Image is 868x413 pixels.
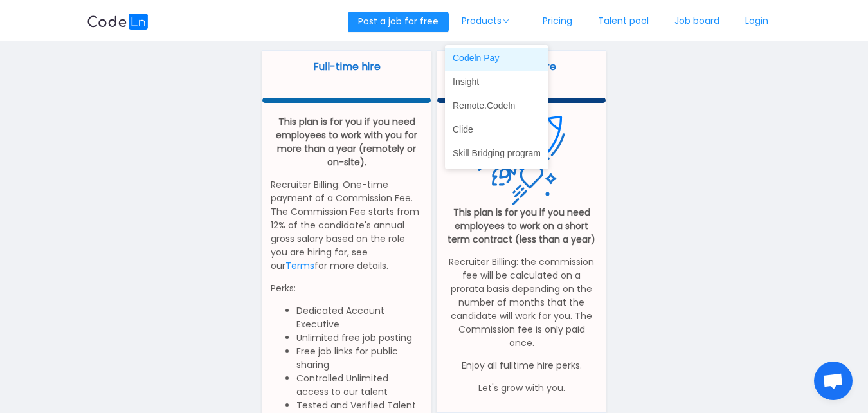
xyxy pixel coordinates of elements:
[446,381,597,395] p: Let's grow with you.
[271,115,422,169] p: This plan is for you if you need employees to work with you for more than a year (remotely or on-...
[446,359,597,372] p: Enjoy all fulltime hire perks.
[814,362,853,400] a: Open chat
[271,178,422,273] p: Recruiter Billing: One-time payment of a Commission Fee. The Commission Fee starts from 12% of th...
[445,143,548,163] a: Skill Bridging program
[348,12,449,32] button: Post a job for free
[446,255,597,350] p: Recruiter Billing: the commission fee will be calculated on a prorata basis depending on the numb...
[445,119,548,140] a: Clide
[296,331,422,345] li: Unlimited free job posting
[87,14,149,30] img: logobg.f302741d.svg
[296,304,422,331] li: Dedicated Account Executive
[445,95,548,116] a: Remote.Codeln
[296,399,422,412] li: Tested and Verified Talent
[445,71,548,92] a: Insight
[348,15,449,28] a: Post a job for free
[271,282,422,295] p: Perks:
[296,372,422,399] li: Controlled Unlimited access to our talent
[296,345,422,372] li: Free job links for public sharing
[445,48,548,68] a: Codeln Pay
[285,259,314,272] a: Terms
[271,59,422,75] p: Full-time hire
[446,206,597,246] p: This plan is for you if you need employees to work on a short term contract (less than a year)
[502,18,510,24] i: icon: down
